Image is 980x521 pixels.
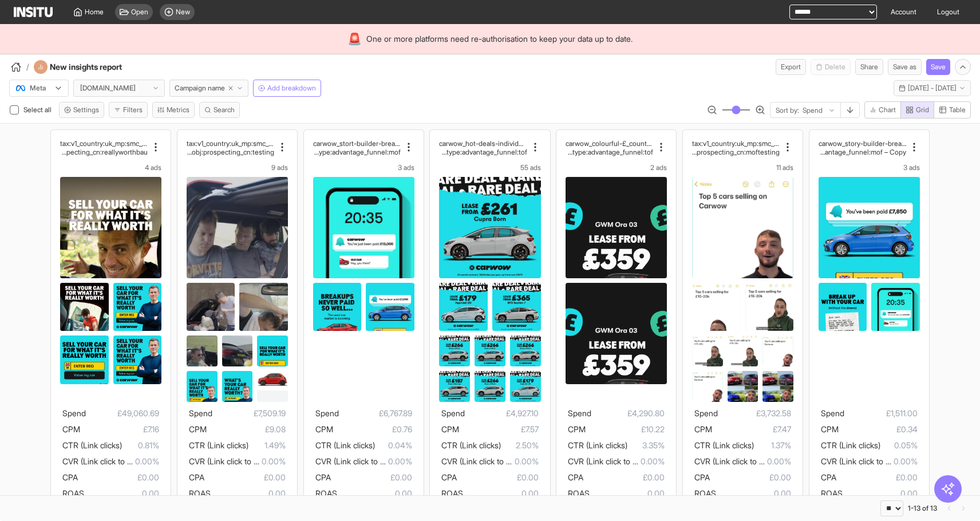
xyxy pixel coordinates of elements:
[694,472,710,482] span: CPA
[591,406,665,420] span: £4,290.80
[839,423,918,436] span: £0.34
[109,102,148,118] button: Filters
[84,487,159,500] span: 0.00
[776,59,806,75] button: Export
[60,139,148,156] div: tax:v1_country:uk_mp:smc_ch:meta_obj:prospecting_cn:reallyworthbau
[441,424,459,434] span: CPM
[175,84,225,93] span: Campaign name
[441,440,501,450] span: CTR (Link clicks)
[864,101,901,119] button: Chart
[568,408,591,418] span: Spend
[169,80,248,97] button: Campaign name
[80,423,159,436] span: £7.16
[253,80,321,97] button: Add breakdown
[694,488,716,498] span: ROAS
[767,455,791,468] span: 0.00%
[566,148,653,156] h2: rests_tactic:leasing_campaigntype:advantage_funnel:tof
[880,439,918,452] span: 0.05%
[315,440,375,450] span: CTR (Link clicks)
[315,456,416,466] span: CVR (Link click to purchase)
[122,439,159,452] span: 0.81%
[515,455,539,468] span: 0.00%
[135,455,159,468] span: 0.00%
[888,59,922,75] button: Save as
[568,488,590,498] span: ROAS
[926,59,950,75] button: Save
[189,472,204,482] span: CPA
[441,472,457,482] span: CPA
[439,148,527,156] h2: dinterests_tactic:leasing_campaigntype:advantage_funnel:tof
[566,139,653,156] div: carwow_colourful-£_country:uk_mp:gyc_audience:broadinterests_tactic:leasing_campaigntype:advantag...
[776,106,799,115] span: Sort by:
[375,439,412,452] span: 0.04%
[187,163,288,172] div: 9 ads
[187,139,274,156] div: tax:v1_country:uk_mp:smc_ch:meta_obj:prospecting_cn:testing
[86,406,159,420] span: £49,060.69
[34,60,153,74] div: New insights report
[189,408,212,418] span: Spend
[459,423,538,436] span: £7.57
[754,439,791,452] span: 1.37%
[62,456,163,466] span: CVR (Link click to purchase)
[855,59,883,75] button: Share
[692,148,780,156] h2: a_obj:prospecting_cn:moftesting
[566,163,667,172] div: 2 ads
[313,163,414,172] div: 3 ads
[439,139,527,156] div: carwow_hot-deals-individual_country:uk_mp:gyc_audience:broadinterests_tactic:leasing_campaigntype...
[315,472,331,482] span: CPA
[441,456,542,466] span: CVR (Link click to purchase)
[694,408,718,418] span: Spend
[694,440,754,450] span: CTR (Link clicks)
[457,471,538,484] span: £0.00
[339,406,412,420] span: £6,767.89
[187,148,274,156] h2: ta_obj:prospecting_cn:testing
[366,33,633,45] span: One or more platforms need re-authorisation to keep your data up to date.
[692,139,780,156] div: tax:v1_country:uk_mp:smc_ch:meta_obj:prospecting_cn:moftesting
[844,406,918,420] span: £1,511.00
[463,487,538,500] span: 0.00
[207,423,286,436] span: £9.08
[62,440,122,450] span: CTR (Link clicks)
[908,504,937,513] div: 1-13 of 13
[189,456,289,466] span: CVR (Link click to purchase)
[62,472,78,482] span: CPA
[501,439,538,452] span: 2.50%
[315,408,339,418] span: Spend
[14,7,53,17] img: Logo
[441,488,463,498] span: ROAS
[267,84,316,93] span: Add breakdown
[331,471,412,484] span: £0.00
[566,139,653,148] h2: carwow_colourful-£_country:uk_mp:gyc_audience:broadinte
[62,408,86,418] span: Spend
[337,487,412,500] span: 0.00
[586,423,665,436] span: £10.22
[439,163,540,172] div: 55 ads
[315,488,337,498] span: ROAS
[199,102,240,118] button: Search
[439,139,527,148] h2: carwow_hot-deals-individual_country:uk_mp:gyc_audience:broa
[836,471,918,484] span: £0.00
[465,406,538,420] span: £4,927.10
[821,424,839,434] span: CPM
[315,424,333,434] span: CPM
[568,424,586,434] span: CPM
[176,7,190,17] span: New
[843,487,918,500] span: 0.00
[131,7,148,17] span: Open
[916,105,929,115] span: Grid
[718,406,791,420] span: £3,732.58
[189,440,248,450] span: CTR (Link clicks)
[694,456,795,466] span: CVR (Link click to purchase)
[819,139,906,148] h2: carwow_story-builder-break-up_country:uk_mp:smc_audience:broad
[73,105,99,115] span: Settings
[248,439,286,452] span: 1.49%
[568,440,627,450] span: CTR (Link clicks)
[819,139,906,156] div: carwow_story-builder-break-up_country:uk_mp:smc_audience:broadinterests_tactic:core_campaigntype:...
[262,455,286,468] span: 0.00%
[590,487,665,500] span: 0.00
[821,456,921,466] span: CVR (Link click to purchase)
[821,408,844,418] span: Spend
[313,139,401,156] div: carwow_stort-builder-break-up-g2_country:uk_mp:smc_audience:broadinterests_tactic:core_campaignty...
[568,472,583,482] span: CPA
[692,139,780,148] h2: tax:v1_country:uk_mp:smc_ch:met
